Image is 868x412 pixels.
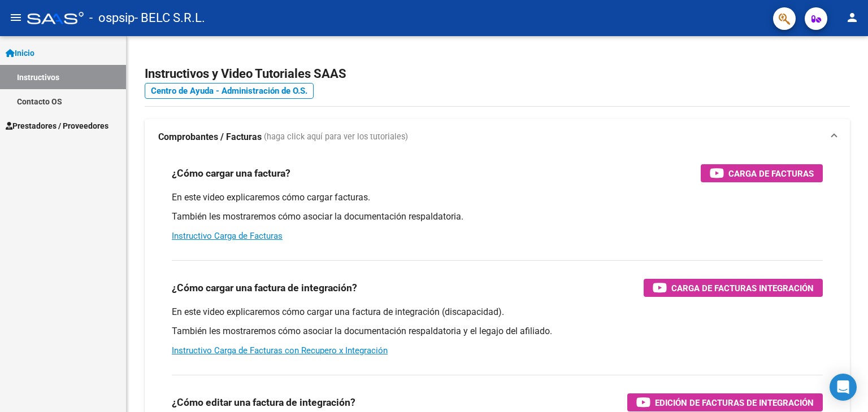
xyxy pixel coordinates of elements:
[172,325,823,338] p: También les mostraremos cómo asociar la documentación respaldatoria y el legajo del afiliado.
[627,393,823,411] button: Edición de Facturas de integración
[671,281,814,295] span: Carga de Facturas Integración
[701,164,823,182] button: Carga de Facturas
[6,120,108,132] span: Prestadores / Proveedores
[830,374,857,401] div: Open Intercom Messenger
[728,166,814,181] span: Carga de Facturas
[644,279,823,297] button: Carga de Facturas Integración
[172,165,290,181] h3: ¿Cómo cargar una factura?
[89,6,134,30] span: - ospsip
[145,83,314,99] a: Centro de Ayuda - Administración de O.S.
[145,63,850,85] h2: Instructivos y Video Tutoriales SAAS
[845,11,859,24] mat-icon: person
[172,345,388,356] a: Instructivo Carga de Facturas con Recupero x Integración
[158,131,262,143] strong: Comprobantes / Facturas
[134,6,205,30] span: - BELC S.R.L.
[6,47,34,59] span: Inicio
[172,211,823,223] p: También les mostraremos cómo asociar la documentación respaldatoria.
[172,191,823,204] p: En este video explicaremos cómo cargar facturas.
[145,119,850,155] mat-expansion-panel-header: Comprobantes / Facturas (haga click aquí para ver los tutoriales)
[264,131,408,143] span: (haga click aquí para ver los tutoriales)
[172,306,823,318] p: En este video explicaremos cómo cargar una factura de integración (discapacidad).
[172,395,355,410] h3: ¿Cómo editar una factura de integración?
[172,231,283,241] a: Instructivo Carga de Facturas
[9,11,23,24] mat-icon: menu
[655,396,814,410] span: Edición de Facturas de integración
[172,280,357,296] h3: ¿Cómo cargar una factura de integración?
